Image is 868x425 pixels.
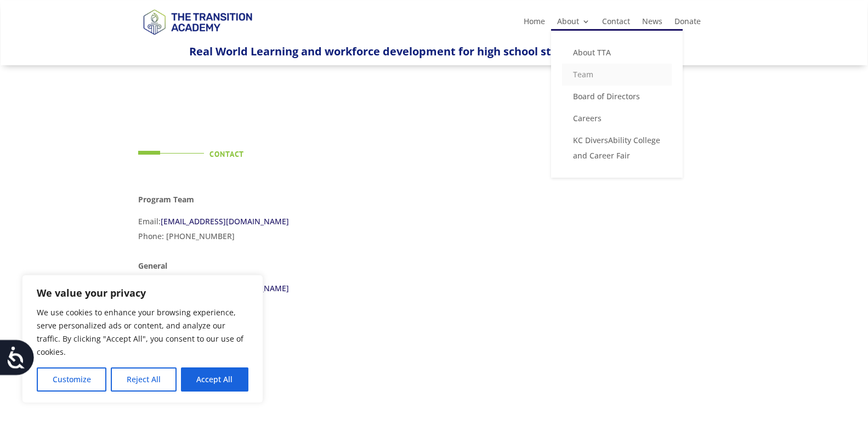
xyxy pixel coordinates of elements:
[524,18,545,30] a: Home
[138,304,418,326] p: Phone: [PHONE_NUMBER]
[37,286,248,299] p: We value your privacy
[138,194,194,205] strong: Program Team
[181,367,248,392] button: Accept All
[111,367,176,392] button: Reject All
[209,150,418,163] h4: Contact
[562,42,672,64] a: About TTA
[189,44,679,59] span: Real World Learning and workforce development for high school students with disabilities
[562,107,672,129] a: Careers
[602,18,630,30] a: Contact
[161,216,289,226] a: [EMAIL_ADDRESS][DOMAIN_NAME]
[37,367,106,392] button: Customize
[562,129,672,167] a: KC DiversAbility College and Career Fair
[450,124,730,398] iframe: TTA Newsletter Sign Up
[674,18,701,30] a: Donate
[562,86,672,107] a: Board of Directors
[642,18,662,30] a: News
[138,260,167,271] strong: General
[562,64,672,86] a: Team
[138,281,418,304] p: Email:
[557,18,590,30] a: About
[138,33,257,43] a: Logo-Noticias
[37,306,248,359] p: We use cookies to enhance your browsing experience, serve personalized ads or content, and analyz...
[138,2,257,41] img: TTA Brand_TTA Primary Logo_Horizontal_Light BG
[138,214,418,251] p: Email: Phone: [PHONE_NUMBER]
